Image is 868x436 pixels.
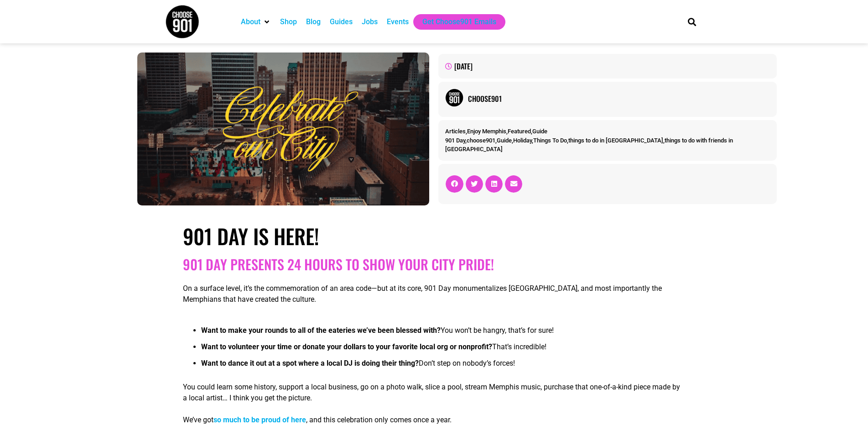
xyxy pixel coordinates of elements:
a: Enjoy Memphis [467,128,506,135]
strong: Want to volunteer your time or donate your dollars to your favorite local org or nonprofit? [201,342,492,351]
p: You could learn some history, support a local business, go on a photo walk, slice a pool, stream ... [183,382,686,404]
a: Blog [306,16,321,27]
li: Don’t step on nobody’s forces! [201,358,686,374]
a: Shop [280,16,297,27]
div: About [236,14,275,30]
span: , , , [445,128,547,135]
div: Share on email [505,175,522,193]
a: Featured [508,128,531,135]
a: so much to be proud of here [213,415,306,424]
strong: Want to dance it out at a spot where a local DJ is doing their thing? [201,359,419,368]
a: Get Choose901 Emails [422,16,496,27]
a: Guides [330,16,353,27]
a: Jobs [362,16,378,27]
div: Share on twitter [466,175,483,193]
img: Picture of Choose901 [445,89,463,107]
p: On a surface level, it’s the commemoration of an area code—but at its core, 901 Day monumentalize... [183,283,686,305]
div: Search [684,14,699,29]
a: About [241,16,260,27]
strong: Want to make your rounds to all of the eateries we’ve been blessed with? [201,326,441,335]
a: Holiday [513,137,532,144]
a: Choose901 [468,93,769,104]
div: Share on facebook [446,175,463,193]
a: things to do in [GEOGRAPHIC_DATA] [568,137,663,144]
a: Events [387,16,409,27]
div: Share on linkedin [485,175,503,193]
nav: Main nav [236,14,672,30]
a: Guide [532,128,547,135]
a: Things To Do [533,137,567,144]
a: choose901 [467,137,495,144]
span: , , , , , , [445,137,733,153]
a: Guide [497,137,512,144]
li: You won’t be hangry, that’s for sure! [201,325,686,341]
h2: 901 Day presents 24 hours to show your city pride! [183,256,686,273]
li: That’s incredible! [201,341,686,358]
time: [DATE] [454,61,473,72]
a: 901 Day [445,137,465,144]
a: Articles [445,128,466,135]
h1: 901 Day is Here! [183,224,686,248]
p: We’ve got , and this celebration only comes once a year. [183,415,686,425]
